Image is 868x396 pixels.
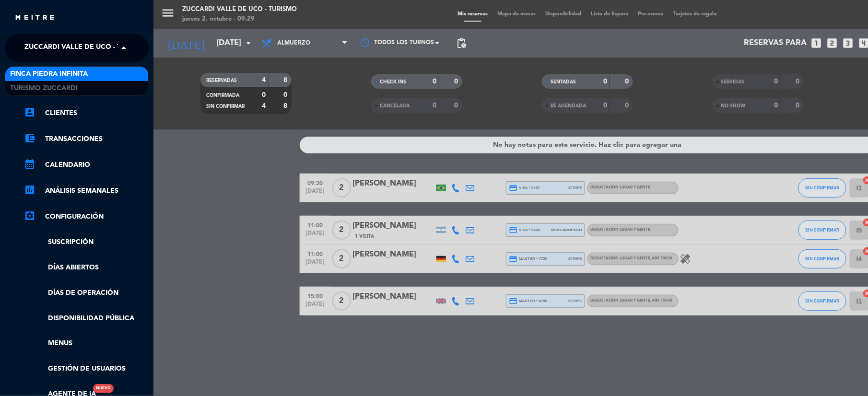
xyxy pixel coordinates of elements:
[24,338,149,349] a: Menus
[24,237,149,248] a: Suscripción
[24,159,149,171] a: calendar_monthCalendario
[24,132,35,144] i: account_balance_wallet
[24,210,35,221] i: settings_applications
[93,384,114,393] div: Nuevo
[24,185,149,197] a: assessmentANÁLISIS SEMANALES
[24,133,149,145] a: account_balance_walletTransacciones
[24,262,149,273] a: Días abiertos
[24,107,149,119] a: account_boxClientes
[24,211,149,222] a: Configuración
[10,69,88,80] span: Finca Piedra Infinita
[14,14,55,22] img: MEITRE
[24,363,149,374] a: Gestión de usuarios
[24,288,149,299] a: Días de Operación
[24,313,149,324] a: Disponibilidad pública
[10,83,78,94] span: Turismo Zuccardi
[24,106,35,118] i: account_box
[24,38,148,58] span: Zuccardi Valle de Uco - Turismo
[24,158,35,170] i: calendar_month
[24,184,35,196] i: assessment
